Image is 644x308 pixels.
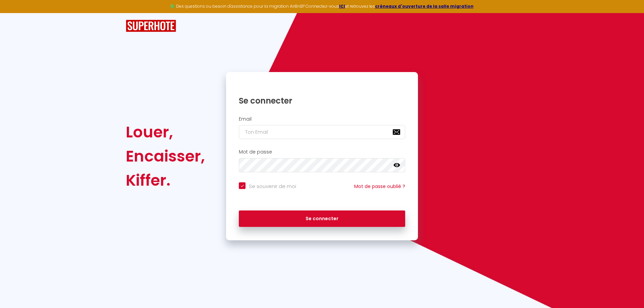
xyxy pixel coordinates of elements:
[126,20,176,32] img: SuperHote logo
[239,116,405,122] h2: Email
[126,144,205,168] div: Encaisser,
[239,96,405,106] h1: Se connecter
[354,183,405,190] a: Mot de passe oublié ?
[126,168,205,192] div: Kiffer.
[126,120,205,144] div: Louer,
[375,3,474,9] a: créneaux d'ouverture de la salle migration
[239,210,405,227] button: Se connecter
[339,3,345,9] a: ICI
[239,149,405,155] h2: Mot de passe
[239,125,405,139] input: Ton Email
